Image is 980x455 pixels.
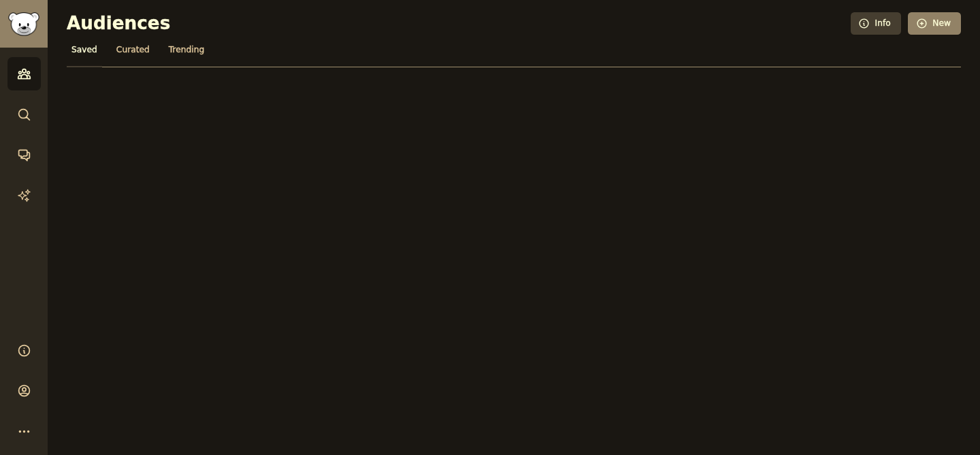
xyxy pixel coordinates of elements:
[169,44,204,56] span: Trending
[67,13,851,35] h2: Audiences
[67,39,102,67] a: Saved
[112,39,154,67] a: Curated
[71,44,97,56] span: Saved
[8,12,39,36] img: GummySearch logo
[116,44,150,56] span: Curated
[908,12,961,35] a: New
[164,39,209,67] a: Trending
[851,12,901,35] a: Info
